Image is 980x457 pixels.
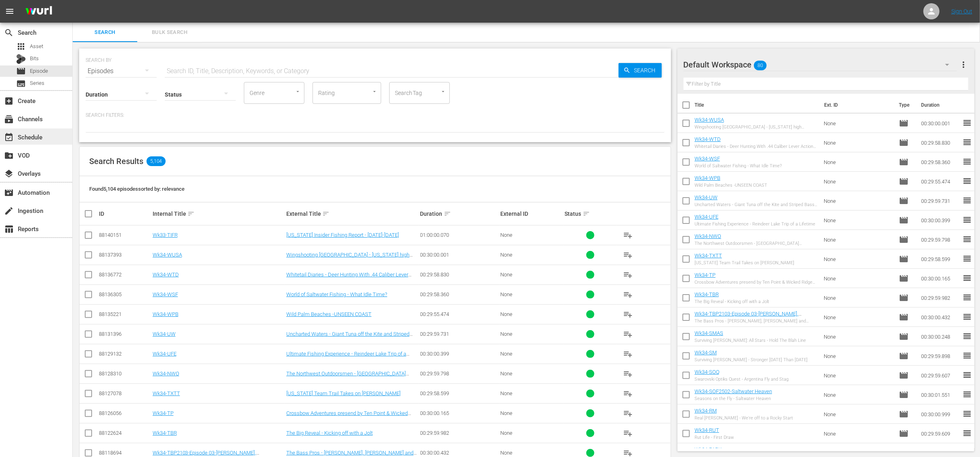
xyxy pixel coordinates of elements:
[695,156,720,162] a: Wk34-WSF
[78,28,132,37] span: Search
[420,252,498,258] div: 00:30:00.001
[695,175,720,181] a: Wk34-WPB
[695,299,769,304] div: The Big Reveal - Kicking off with a Jolt
[962,370,972,380] span: reorder
[501,390,562,396] div: None
[420,450,498,456] div: 00:30:00.432
[286,410,411,422] a: Crossbow Adventures presend by Ten Point & Wicked Ridge Crossbows - Where It Starts
[420,232,498,238] div: 01:00:00.070
[899,409,909,419] span: Episode
[623,310,633,319] span: playlist_add
[153,410,174,416] a: Wk34-TP
[89,156,143,166] span: Search Results
[623,349,633,359] span: playlist_add
[695,233,721,239] a: Wk34-NWO
[695,183,767,188] div: Wild Palm Beaches -UNSEEN COAST
[99,252,150,258] div: 88137393
[695,124,817,130] div: Wingshooting [GEOGRAPHIC_DATA] - [US_STATE] high country adventure
[187,210,195,217] span: sort
[623,250,633,260] span: playlist_add
[99,311,150,317] div: 88135221
[918,172,962,191] td: 00:29:55.474
[962,176,972,186] span: reorder
[695,427,719,433] a: Wk34-RUT
[821,249,896,269] td: None
[583,210,590,217] span: sort
[695,136,721,142] a: Wk34-WTD
[420,331,498,337] div: 00:29:59.731
[962,137,972,147] span: reorder
[959,60,968,69] span: more_vert
[99,390,150,396] div: 88127078
[695,377,789,382] div: Swarovski Optiks Quest - Argentina Fly and Stag
[918,114,962,133] td: 00:30:00.001
[820,94,894,116] th: Ext. ID
[962,312,972,322] span: reorder
[918,327,962,346] td: 00:30:00.248
[618,285,638,304] button: playlist_add
[623,428,633,438] span: playlist_add
[631,63,662,78] span: Search
[951,8,972,15] a: Sign Out
[322,210,329,217] span: sort
[618,404,638,423] button: playlist_add
[899,215,909,225] span: Episode
[899,196,909,206] span: Episode
[899,274,909,283] span: Episode
[695,350,717,356] a: Wk34-SM
[618,364,638,383] button: playlist_add
[99,371,150,377] div: 88128310
[821,288,896,307] td: None
[618,344,638,364] button: playlist_add
[618,384,638,403] button: playlist_add
[962,293,972,302] span: reorder
[16,66,26,76] span: Episode
[99,211,150,217] div: ID
[962,428,972,438] span: reorder
[153,430,177,436] a: Wk34-TBR
[695,194,718,200] a: Wk34-UW
[821,404,896,424] td: None
[153,390,180,396] a: Wk34-TXTT
[918,366,962,385] td: 00:29:59.607
[695,253,722,259] a: Wk34-TXTT
[962,331,972,341] span: reorder
[918,211,962,230] td: 00:30:00.399
[286,390,401,396] a: [US_STATE] Team Trail Takes on [PERSON_NAME]
[623,230,633,240] span: playlist_add
[286,209,418,219] div: External Title
[86,60,157,82] div: Episodes
[695,311,802,323] a: Wk34-TBP2103-Episode 03-[PERSON_NAME], [PERSON_NAME] and [PERSON_NAME]
[286,291,387,297] a: World of Saltwater Fishing - What Idle Time?
[501,311,562,317] div: None
[821,114,896,133] td: None
[501,410,562,416] div: None
[99,410,150,416] div: 88126056
[899,138,909,147] span: Episode
[695,272,716,278] a: Wk34-TP
[4,28,14,38] span: Search
[695,280,817,285] div: Crossbow Adventures presend by Ten Point & Wicked Ridge Crossbows - Where It Starts
[153,311,178,317] a: Wk34-WPB
[899,390,909,400] span: Episode
[962,409,972,419] span: reorder
[99,430,150,436] div: 88122624
[821,191,896,211] td: None
[99,450,150,456] div: 88118694
[695,408,717,414] a: Wk34-RM
[695,318,817,324] div: The Bass Pros - [PERSON_NAME], [PERSON_NAME] and [PERSON_NAME]
[501,232,562,238] div: None
[962,390,972,399] span: reorder
[899,177,909,186] span: Episode
[4,114,14,124] span: Channels
[501,291,562,297] div: None
[821,230,896,249] td: None
[821,211,896,230] td: None
[618,265,638,284] button: playlist_add
[501,351,562,357] div: None
[894,94,916,116] th: Type
[371,88,378,95] button: Open
[918,385,962,404] td: 00:30:01.551
[918,191,962,211] td: 00:29:59.731
[623,369,633,379] span: playlist_add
